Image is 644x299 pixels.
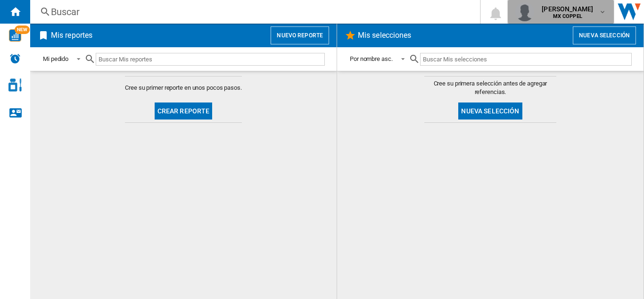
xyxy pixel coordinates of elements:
[9,29,21,42] img: wise-card.svg
[43,55,68,62] div: Mi pedido
[271,26,329,44] button: Nuevo reporte
[96,53,325,66] input: Buscar Mis reportes
[420,53,632,66] input: Buscar Mis selecciones
[553,13,582,19] b: MX COPPEL
[515,2,534,21] img: profile.jpg
[155,103,213,120] button: Crear reporte
[9,53,21,64] img: alerts-logo.svg
[350,55,393,62] div: Por nombre asc.
[125,84,242,92] span: Cree su primer reporte en unos pocos pasos.
[356,26,413,44] h2: Mis selecciones
[424,79,556,96] span: Cree su primera selección antes de agregar referencias.
[49,26,94,44] h2: Mis reportes
[8,78,22,92] img: cosmetic-logo.svg
[51,5,455,18] div: Buscar
[458,103,522,120] button: Nueva selección
[15,26,30,34] span: NEW
[573,26,636,44] button: Nueva selección
[542,4,593,14] span: [PERSON_NAME]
